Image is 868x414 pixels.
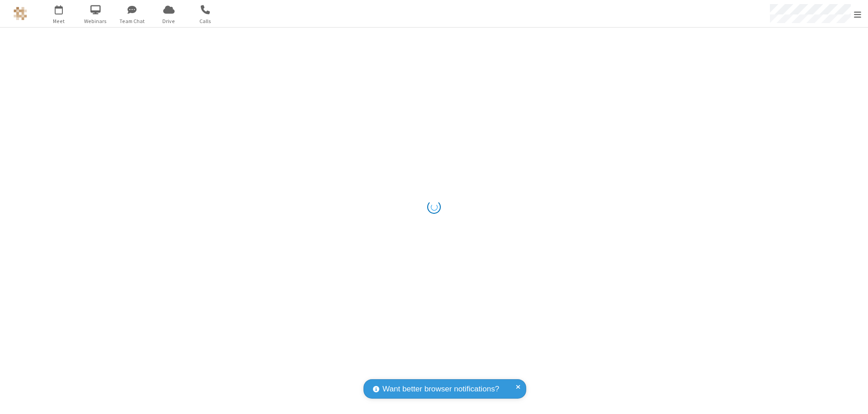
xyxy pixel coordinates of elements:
[14,7,27,20] img: QA Selenium DO NOT DELETE OR CHANGE
[79,17,113,25] span: Webinars
[189,17,222,25] span: Calls
[382,383,499,395] span: Want better browser notifications?
[42,17,76,25] span: Meet
[115,17,149,25] span: Team Chat
[152,17,186,25] span: Drive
